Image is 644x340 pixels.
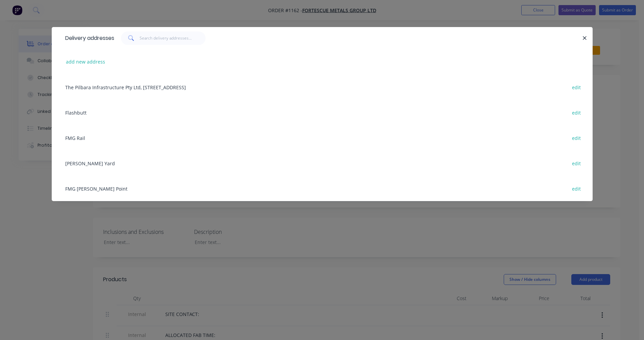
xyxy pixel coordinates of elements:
button: edit [569,184,585,193]
div: FMG Rail [62,125,582,150]
button: edit [569,133,585,142]
div: The Pilbara Infrastructure Pty Ltd, [STREET_ADDRESS] [62,74,582,100]
div: Delivery addresses [62,27,114,49]
div: FMG [PERSON_NAME] Point [62,176,582,201]
input: Search delivery addresses... [140,31,206,45]
div: Flashbutt [62,100,582,125]
button: edit [569,108,585,117]
button: add new address [63,57,109,66]
div: [PERSON_NAME] Yard [62,150,582,176]
button: edit [569,159,585,168]
button: edit [569,82,585,92]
